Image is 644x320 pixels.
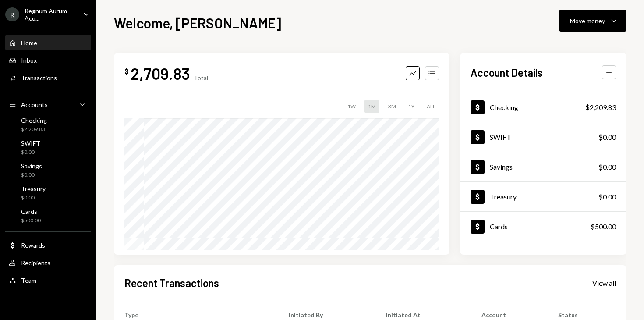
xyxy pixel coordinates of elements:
[490,103,518,111] div: Checking
[21,242,45,249] div: Rewards
[5,7,19,21] div: R
[21,194,46,202] div: $0.00
[5,114,91,135] a: Checking$2,209.83
[364,100,379,113] div: 1M
[114,14,281,32] h1: Welcome, [PERSON_NAME]
[21,139,40,147] div: SWIFT
[21,208,41,215] div: Cards
[5,52,91,68] a: Inbox
[598,132,616,142] div: $0.00
[423,100,439,113] div: ALL
[585,102,616,113] div: $2,209.83
[490,133,511,141] div: SWIFT
[21,117,47,124] div: Checking
[5,137,91,158] a: SWIFT$0.00
[21,277,36,284] div: Team
[5,272,91,288] a: Team
[460,92,626,122] a: Checking$2,209.83
[598,162,616,172] div: $0.00
[5,70,91,85] a: Transactions
[5,237,91,253] a: Rewards
[5,205,91,226] a: Cards$500.00
[21,39,37,46] div: Home
[490,163,513,171] div: Savings
[21,185,46,192] div: Treasury
[385,100,400,113] div: 3M
[21,171,42,179] div: $0.00
[490,222,508,231] div: Cards
[344,100,359,113] div: 1W
[5,160,91,181] a: Savings$0.00
[21,74,57,82] div: Transactions
[21,126,47,133] div: $2,209.83
[124,67,129,76] div: $
[460,212,626,241] a: Cards$500.00
[21,162,42,170] div: Savings
[25,7,76,22] div: Regnum Aurum Acq...
[5,35,91,50] a: Home
[21,57,37,64] div: Inbox
[21,149,40,156] div: $0.00
[21,259,50,267] div: Recipients
[591,221,616,232] div: $500.00
[124,276,219,290] h2: Recent Transactions
[194,74,208,82] div: Total
[598,192,616,202] div: $0.00
[592,279,616,288] div: View all
[405,100,418,113] div: 1Y
[460,182,626,211] a: Treasury$0.00
[5,96,91,112] a: Accounts
[460,152,626,181] a: Savings$0.00
[592,278,616,288] a: View all
[5,255,91,270] a: Recipients
[460,122,626,152] a: SWIFT$0.00
[131,64,190,83] div: 2,709.83
[490,192,517,201] div: Treasury
[5,182,91,203] a: Treasury$0.00
[471,65,543,80] h2: Account Details
[559,10,626,32] button: Move money
[570,16,605,25] div: Move money
[21,101,48,108] div: Accounts
[21,217,41,224] div: $500.00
